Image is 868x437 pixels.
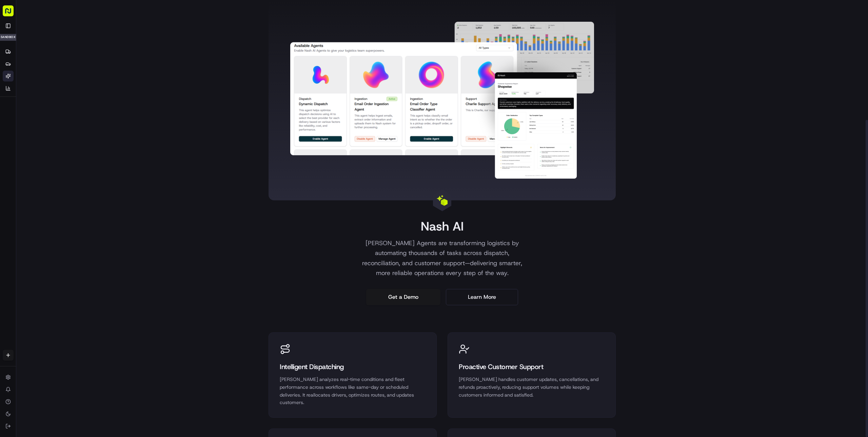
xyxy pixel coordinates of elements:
div: Intelligent Dispatching [280,362,426,371]
div: [PERSON_NAME] analyzes real-time conditions and fleet performance across workflows like same-day ... [280,376,426,406]
img: Nash AI Logo [437,195,448,206]
div: [PERSON_NAME] handles customer updates, cancellations, and refunds proactively, reducing support ... [459,376,605,399]
div: Proactive Customer Support [459,362,605,371]
a: Learn More [446,289,518,305]
p: [PERSON_NAME] Agents are transforming logistics by automating thousands of tasks across dispatch,... [355,238,529,278]
h1: Nash AI [421,219,463,233]
a: Get a Demo [366,289,440,305]
img: Nash AI Dashboard [290,22,594,179]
